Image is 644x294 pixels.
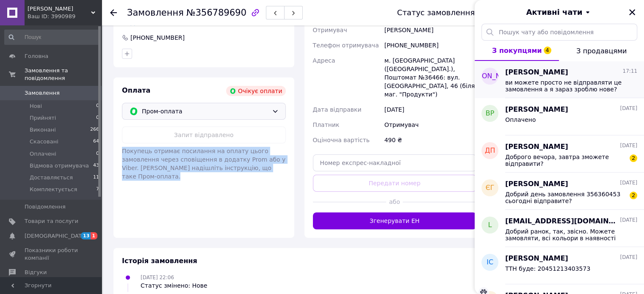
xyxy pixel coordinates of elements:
span: 43 [93,162,99,170]
input: Номер експрес-накладної [313,154,477,171]
span: Товари та послуги [25,217,78,225]
div: Очікує оплати [226,86,286,96]
span: [DEMOGRAPHIC_DATA] [25,232,87,240]
span: Відгуки [25,269,47,276]
span: Покупець отримає посилання на оплату цього замовлення через сповіщення в додатку Prom або у Viber... [122,148,285,180]
span: [DATE] [620,142,637,149]
button: ІС[PERSON_NAME][DATE]ТТН буде: 20451213403573 [475,247,644,284]
span: 64 [93,138,99,146]
span: Додати [130,19,154,26]
div: [PHONE_NUMBER] [383,38,478,53]
div: Ваш ID: 3990989 [28,13,102,20]
div: м. [GEOGRAPHIC_DATA] ([GEOGRAPHIC_DATA].), Поштомат №36466: вул. [GEOGRAPHIC_DATA], 46 (біля маг.... [383,53,478,102]
span: 4 [544,47,551,54]
span: [PERSON_NAME] [505,179,568,189]
span: ви можете просто не вiдправляти це замовлення а я зараз зроблю нове? [505,79,625,93]
span: ЄГ [486,183,495,193]
span: [DATE] [620,254,637,261]
span: 1 [91,232,97,239]
div: [PERSON_NAME] [383,22,478,38]
span: Jinny Diller [28,5,91,13]
span: ВР [486,109,495,118]
span: Телефон отримувача [313,42,379,49]
span: [EMAIL_ADDRESS][DOMAIN_NAME] [505,217,618,226]
span: З покупцями [492,47,542,55]
input: Пошук чату або повідомлення [481,24,637,41]
span: Пром-оплата [142,107,268,116]
span: або [386,198,403,206]
span: ТТН буде: 20451213403573 [505,265,590,272]
span: [PERSON_NAME] [505,254,568,264]
span: 0 [96,102,99,110]
div: [PHONE_NUMBER] [130,33,185,42]
span: Доставляється [30,174,73,181]
input: Пошук [4,30,100,45]
span: [DATE] [620,105,637,112]
span: Доброго вечора, завтра зможете відправити? [505,154,625,167]
button: l[EMAIL_ADDRESS][DOMAIN_NAME][DATE]Добрий ранок, так, звісно. Можете замовляти, всі кольори в ная... [475,210,644,247]
span: Виконані [30,126,56,134]
span: Оціночна вартість [313,137,370,143]
span: Оплачено [505,116,536,123]
span: 2 [630,154,637,162]
span: Показники роботи компанії [25,247,78,262]
span: Повідомлення [25,203,66,211]
span: [DATE] [620,217,637,224]
span: 13 [81,232,91,239]
span: Замовлення [25,89,60,97]
span: l [488,220,492,230]
button: ДП[PERSON_NAME][DATE]Доброго вечора, завтра зможете відправити?2 [475,135,644,173]
span: 7 [96,186,99,193]
span: ІС [486,258,493,267]
span: Дата відправки [313,106,362,113]
div: Статус замовлення [397,8,475,17]
span: Платник [313,121,340,128]
button: З продавцями [559,41,644,61]
span: [DATE] [620,179,637,187]
span: [PERSON_NAME] [505,68,568,77]
span: Комплектується [30,186,77,193]
div: 490 ₴ [383,132,478,148]
span: Замовлення та повідомлення [25,67,102,82]
span: [PERSON_NAME] [505,105,568,115]
span: 0 [96,150,99,158]
span: З продавцями [576,47,627,55]
div: Статус змінено: Нове [141,281,207,290]
span: Отримувач [313,27,347,33]
span: Оплата [122,86,150,94]
span: Прийняті [30,114,56,122]
span: Замовлення [127,8,184,18]
span: Добрий день замовлення 356360453 сьогодні відправите? [505,191,625,204]
button: Запит відправлено [122,126,286,143]
div: Отримувач [383,117,478,132]
span: Історія замовлення [122,257,197,265]
span: №356789690 [186,8,246,18]
span: [PERSON_NAME] [505,142,568,152]
button: Активні чати [498,7,620,18]
span: 0 [96,114,99,122]
button: З покупцями4 [475,41,559,61]
span: 11 [93,174,99,181]
div: [DATE] [383,102,478,117]
span: 2 [630,192,637,199]
span: 17:11 [622,68,637,75]
span: Головна [25,52,48,60]
button: [PERSON_NAME][PERSON_NAME]17:11ви можете просто не вiдправляти це замовлення а я зараз зроблю нове? [475,61,644,98]
span: Скасовані [30,138,58,146]
span: 266 [90,126,99,134]
span: Активні чати [526,7,582,18]
button: ЄГ[PERSON_NAME][DATE]Добрий день замовлення 356360453 сьогодні відправите?2 [475,173,644,210]
span: Нові [30,102,42,110]
span: [PERSON_NAME] [462,71,518,81]
span: Добрий ранок, так, звісно. Можете замовляти, всі кольори в наявності [505,228,625,242]
span: Відмова отримувача [30,162,89,170]
span: ДП [485,146,495,156]
button: Згенерувати ЕН [313,212,477,229]
button: ВР[PERSON_NAME][DATE]Оплачено [475,98,644,135]
button: Закрити [627,7,637,17]
span: Оплачені [30,150,56,158]
span: Адреса [313,57,335,64]
div: Повернутися назад [110,8,117,17]
span: [DATE] 22:06 [141,275,174,280]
